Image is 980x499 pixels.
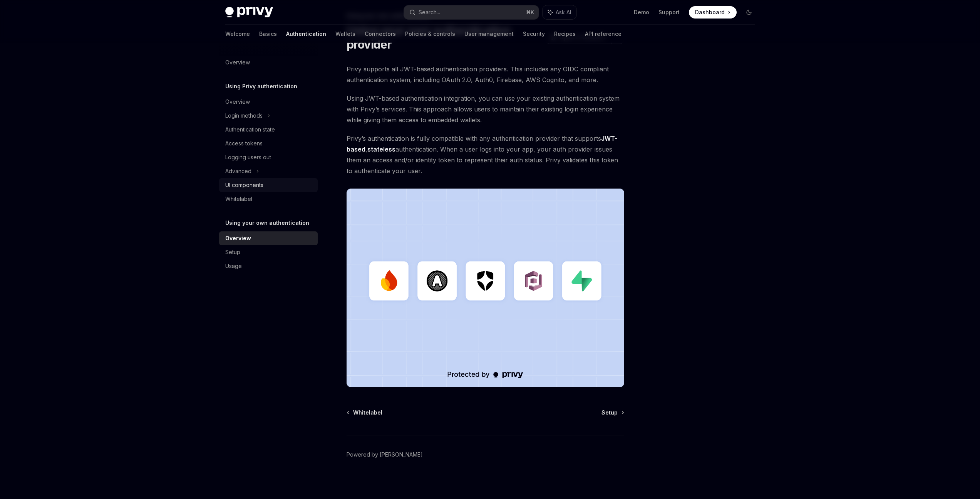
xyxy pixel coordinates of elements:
[695,8,725,16] span: Dashboard
[219,95,318,109] a: Overview
[225,153,271,162] div: Logging users out
[405,25,455,43] a: Policies & controls
[225,248,240,257] div: Setup
[689,6,737,19] a: Dashboard
[225,194,252,204] div: Whitelabel
[219,150,318,164] a: Logging users out
[658,8,680,16] a: Support
[219,123,318,137] a: Authentication state
[367,145,395,153] a: stateless
[601,409,618,416] span: Setup
[464,25,514,43] a: User management
[219,259,318,273] a: Usage
[543,5,576,19] button: Ask AI
[225,111,263,120] div: Login methods
[225,167,251,176] div: Advanced
[225,180,263,190] div: UI components
[225,125,275,134] div: Authentication state
[365,25,396,43] a: Connectors
[347,409,382,416] a: Whitelabel
[225,25,250,43] a: Welcome
[404,5,539,19] button: Search...⌘K
[219,245,318,259] a: Setup
[219,137,318,150] a: Access tokens
[219,56,318,69] a: Overview
[554,25,576,43] a: Recipes
[219,192,318,206] a: Whitelabel
[347,93,624,125] span: Using JWT-based authentication integration, you can use your existing authentication system with ...
[419,8,440,17] div: Search...
[219,178,318,192] a: UI components
[347,64,624,85] span: Privy supports all JWT-based authentication providers. This includes any OIDC compliant authentic...
[347,451,423,459] a: Powered by [PERSON_NAME]
[335,25,355,43] a: Wallets
[225,261,242,271] div: Usage
[225,218,309,228] h5: Using your own authentication
[225,82,297,91] h5: Using Privy authentication
[225,7,273,18] img: dark logo
[225,58,250,67] div: Overview
[556,8,571,16] span: Ask AI
[585,25,622,43] a: API reference
[523,25,545,43] a: Security
[601,409,623,416] a: Setup
[634,8,649,16] a: Demo
[219,231,318,245] a: Overview
[353,409,382,416] span: Whitelabel
[225,139,263,148] div: Access tokens
[225,97,250,106] div: Overview
[259,25,277,43] a: Basics
[743,6,755,19] button: Toggle dark mode
[286,25,326,43] a: Authentication
[347,189,624,387] img: JWT-based auth splash
[347,133,624,176] span: Privy’s authentication is fully compatible with any authentication provider that supports , authe...
[526,9,534,15] span: ⌘ K
[225,234,251,243] div: Overview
